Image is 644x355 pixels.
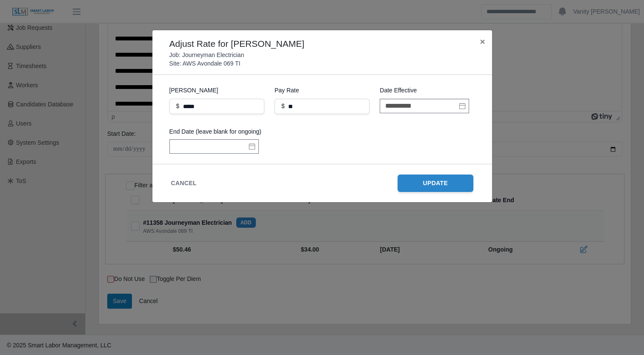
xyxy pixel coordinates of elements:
label: Pay Rate [275,85,369,95]
p: Job: Journeyman Electrician [169,51,244,59]
label: [PERSON_NAME] [169,85,264,95]
label: End Date (leave blank for ongoing) [169,128,264,136]
button: Update [398,175,473,192]
h4: Adjust Rate for [PERSON_NAME] [169,37,304,51]
button: Close [473,30,492,53]
p: Site: AWS Avondale 069 TI [169,59,240,68]
button: Cancel [171,179,197,188]
label: Date Effective [380,85,475,95]
body: Rich Text Area. Press ALT-0 for help. [7,7,507,269]
span: × [480,37,485,46]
